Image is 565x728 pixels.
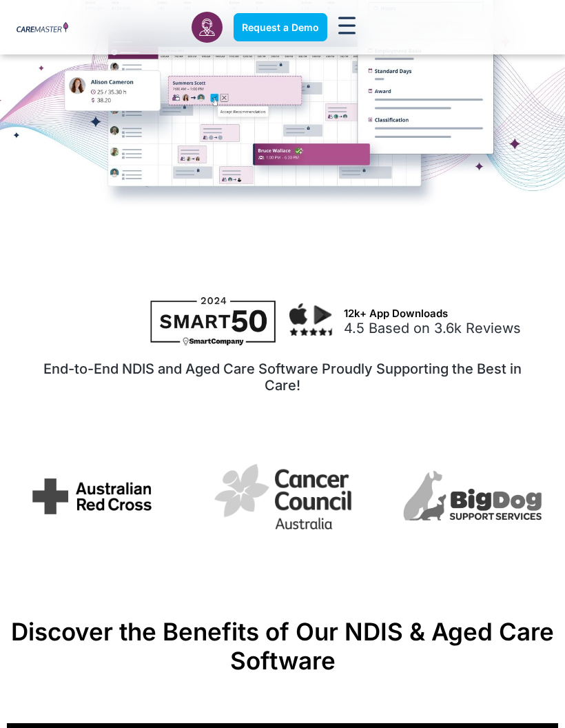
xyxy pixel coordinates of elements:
[344,320,537,336] p: 4.5 Based on 3.6k Reviews
[234,13,327,41] a: Request a Demo
[29,361,536,394] h2: End-to-End NDIS and Aged Care Software Proudly Supporting the Best in Care!
[212,457,354,536] img: cancer-council-australia-logo-vector.png
[344,307,537,320] h3: 12k+ App Downloads
[338,17,356,37] div: Menu Toggle
[402,469,544,529] div: 3 / 7
[21,443,544,555] div: Image Carousel
[17,22,68,34] img: CareMaster Logo
[212,457,354,541] div: 2 / 7
[242,21,319,33] span: Request a Demo
[402,469,544,524] img: 263fe684f9ca25cbbbe20494344166dc.webp
[21,467,163,531] div: 1 / 7
[21,467,163,526] img: Arc-Newlogo.svg
[7,617,558,675] h2: Discover the Benefits of Our NDIS & Aged Care Software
